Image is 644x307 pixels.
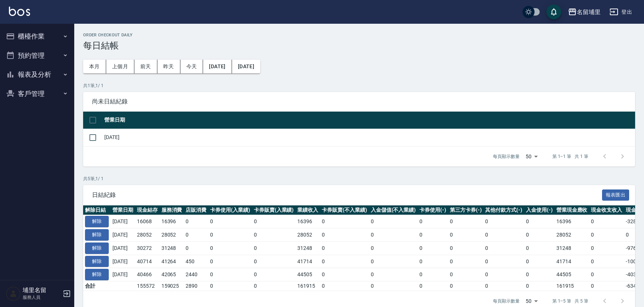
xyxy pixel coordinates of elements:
[523,146,540,166] div: 50
[111,255,135,268] td: [DATE]
[208,255,252,268] td: 0
[85,256,109,267] button: 解除
[135,241,160,255] td: 30272
[6,286,21,301] img: Person
[252,268,296,281] td: 0
[448,205,484,215] th: 第三方卡券(-)
[369,241,418,255] td: 0
[9,7,30,16] img: Logo
[111,241,135,255] td: [DATE]
[418,215,448,228] td: 0
[589,268,624,281] td: 0
[546,4,561,19] button: save
[160,215,184,228] td: 16396
[295,268,320,281] td: 44505
[85,269,109,280] button: 解除
[3,84,71,103] button: 客戶管理
[448,255,484,268] td: 0
[184,205,208,215] th: 店販消費
[208,268,252,281] td: 0
[184,228,208,242] td: 0
[369,228,418,242] td: 0
[252,255,296,268] td: 0
[589,228,624,242] td: 0
[589,281,624,291] td: 0
[111,268,135,281] td: [DATE]
[369,255,418,268] td: 0
[111,215,135,228] td: [DATE]
[418,205,448,215] th: 卡券使用(-)
[83,82,635,89] p: 共 1 筆, 1 / 1
[252,241,296,255] td: 0
[448,281,484,291] td: 0
[85,229,109,241] button: 解除
[295,241,320,255] td: 31248
[418,228,448,242] td: 0
[418,268,448,281] td: 0
[320,205,369,215] th: 卡券販賣(不入業績)
[589,215,624,228] td: 0
[23,287,61,294] h5: 埔里名留
[135,255,160,268] td: 40714
[295,255,320,268] td: 41714
[483,241,524,255] td: 0
[208,228,252,242] td: 0
[493,153,520,160] p: 每頁顯示數量
[252,205,296,215] th: 卡券販賣(入業績)
[448,215,484,228] td: 0
[524,255,555,268] td: 0
[157,60,180,73] button: 昨天
[418,241,448,255] td: 0
[232,60,260,73] button: [DATE]
[92,191,602,199] span: 日結紀錄
[184,268,208,281] td: 2440
[135,281,160,291] td: 155572
[320,241,369,255] td: 0
[83,205,111,215] th: 解除日結
[589,241,624,255] td: 0
[483,215,524,228] td: 0
[483,268,524,281] td: 0
[448,228,484,242] td: 0
[552,153,588,160] p: 第 1–1 筆 共 1 筆
[555,268,589,281] td: 44505
[184,281,208,291] td: 2890
[111,228,135,242] td: [DATE]
[102,112,635,129] th: 營業日期
[483,281,524,291] td: 0
[320,228,369,242] td: 0
[524,268,555,281] td: 0
[208,205,252,215] th: 卡券使用(入業績)
[369,215,418,228] td: 0
[160,241,184,255] td: 31248
[320,268,369,281] td: 0
[134,60,157,73] button: 前天
[555,281,589,291] td: 161915
[106,60,134,73] button: 上個月
[295,281,320,291] td: 161915
[83,281,111,291] td: 合計
[295,228,320,242] td: 28052
[524,228,555,242] td: 0
[320,281,369,291] td: 0
[83,60,106,73] button: 本月
[589,255,624,268] td: 0
[208,215,252,228] td: 0
[295,205,320,215] th: 業績收入
[602,189,630,201] button: 報表匯出
[92,98,626,105] span: 尚未日結紀錄
[85,242,109,254] button: 解除
[524,205,555,215] th: 入金使用(-)
[85,216,109,227] button: 解除
[160,268,184,281] td: 42065
[320,215,369,228] td: 0
[577,7,601,17] div: 名留埔里
[135,268,160,281] td: 40466
[3,46,71,65] button: 預約管理
[589,205,624,215] th: 現金收支收入
[448,241,484,255] td: 0
[111,205,135,215] th: 營業日期
[135,205,160,215] th: 現金結存
[83,175,635,182] p: 共 5 筆, 1 / 1
[3,27,71,46] button: 櫃檯作業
